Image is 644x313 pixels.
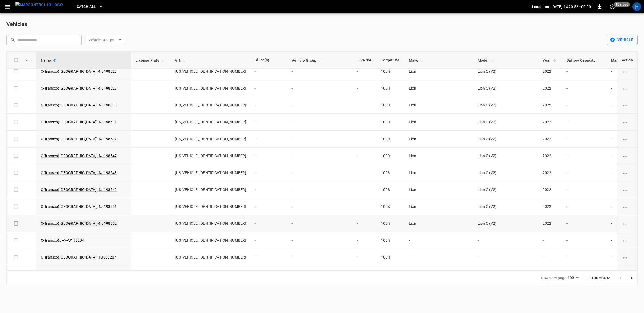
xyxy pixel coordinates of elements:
span: - [255,255,256,259]
td: - [562,97,607,114]
p: 1–100 of 402 [587,275,610,281]
td: 2022 [538,164,562,181]
button: Catch-all [75,2,105,12]
button: set refresh interval [608,2,617,11]
td: [US_VEHICLE_IDENTIFICATION_NUMBER] [171,63,250,80]
td: Lion [405,97,473,114]
td: - [287,148,353,164]
td: Lion C (V2) [473,97,538,114]
td: [US_VEHICLE_IDENTIFICATION_NUMBER] [171,148,250,164]
td: - [353,80,377,97]
td: 2022 [538,114,562,131]
td: [US_VEHICLE_IDENTIFICATION_NUMBER] [171,97,250,114]
span: - [255,204,256,209]
td: - [562,198,607,215]
td: - [353,164,377,181]
td: [US_VEHICLE_IDENTIFICATION_NUMBER] [171,131,250,148]
td: 100% [377,164,405,181]
td: 100% [377,249,405,266]
div: vehicle options [622,238,633,243]
span: Vehicle Group [292,57,323,64]
td: - [473,266,538,283]
td: 100% [377,266,405,283]
span: - [255,238,256,242]
div: vehicle options [622,187,633,192]
td: 2022 [538,198,562,215]
td: Lion C (V2) [473,181,538,198]
a: C-Transco([GEOGRAPHIC_DATA])-NJ198551 [41,204,117,209]
th: IdTag(s) [250,52,287,69]
td: - [287,232,353,249]
p: [DATE] 14:20:52 +00:00 [551,4,591,9]
td: - [562,215,607,232]
td: - [562,148,607,164]
div: vehicle options [622,255,633,260]
td: 2022 [538,148,562,164]
a: C-Transco([GEOGRAPHIC_DATA])-NJ198529 [41,86,117,90]
td: - [287,164,353,181]
td: - [562,114,607,131]
td: - [287,114,353,131]
td: - [405,232,473,249]
td: - [473,232,538,249]
td: - [353,63,377,80]
td: 100% [377,114,405,131]
div: vehicle options [622,221,633,226]
td: 100% [377,97,405,114]
td: 100% [377,63,405,80]
td: - [607,63,641,80]
span: Make [409,57,426,64]
td: Lion [405,148,473,164]
a: C-Transco([GEOGRAPHIC_DATA])-NJ198549 [41,187,117,192]
td: - [353,114,377,131]
span: - [255,86,256,90]
td: 2022 [538,80,562,97]
td: - [562,266,607,283]
td: - [607,232,641,249]
a: C-Transco([GEOGRAPHIC_DATA])-NJ198530 [41,103,117,107]
a: C-Transco(LA)-PJ198204 [41,238,84,242]
span: - [255,103,256,107]
td: [US_VEHICLE_IDENTIFICATION_NUMBER] [171,249,250,266]
td: - [287,215,353,232]
h6: Vehicles [6,20,27,28]
span: Year [543,57,558,64]
td: - [607,114,641,131]
td: - [607,131,641,148]
td: - [287,80,353,97]
div: vehicle options [622,170,633,175]
div: vehicle options [622,153,633,159]
a: C-Transco([GEOGRAPHIC_DATA])-PJ000287 [41,255,116,259]
td: 100% [377,198,405,215]
a: C-Transco([GEOGRAPHIC_DATA])-NJ198547 [41,154,117,158]
span: 10 s ago [614,2,630,7]
td: Lion [405,198,473,215]
td: - [353,232,377,249]
td: - [562,181,607,198]
td: - [287,131,353,148]
span: Model [478,57,496,64]
td: - [562,63,607,80]
td: [US_VEHICLE_IDENTIFICATION_NUMBER] [171,114,250,131]
td: - [353,266,377,283]
div: vehicle options [622,204,633,209]
td: - [287,198,353,215]
td: Lion C (V2) [473,80,538,97]
td: - [287,266,353,283]
td: Lion C (V2) [473,114,538,131]
td: Lion C (V2) [473,63,538,80]
td: - [353,215,377,232]
td: - [607,97,641,114]
td: Lion [405,131,473,148]
span: Battery Capacity [566,57,602,64]
td: Lion C (V2) [473,164,538,181]
th: Action [617,52,637,69]
td: - [607,80,641,97]
td: - [353,97,377,114]
td: [US_VEHICLE_IDENTIFICATION_NUMBER] [171,198,250,215]
th: Live SoC [353,52,377,69]
td: - [607,215,641,232]
td: 100% [377,148,405,164]
span: - [255,120,256,124]
a: C-Transco([GEOGRAPHIC_DATA])-NJ198531 [41,120,117,124]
